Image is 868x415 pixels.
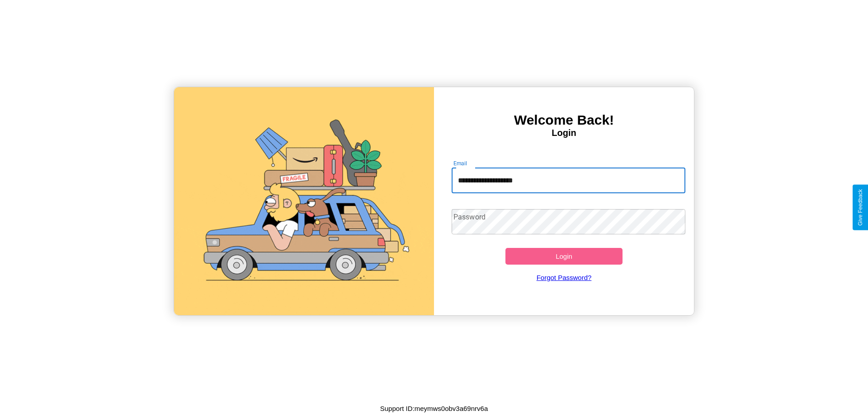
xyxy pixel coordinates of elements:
p: Support ID: meymws0obv3a69nrv6a [380,402,488,415]
h3: Welcome Back! [434,112,694,128]
button: Login [505,248,623,265]
label: Email [453,159,467,167]
a: Forgot Password? [447,265,681,290]
h4: Login [434,128,694,138]
img: gif [174,87,434,315]
div: Give Feedback [857,189,863,226]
